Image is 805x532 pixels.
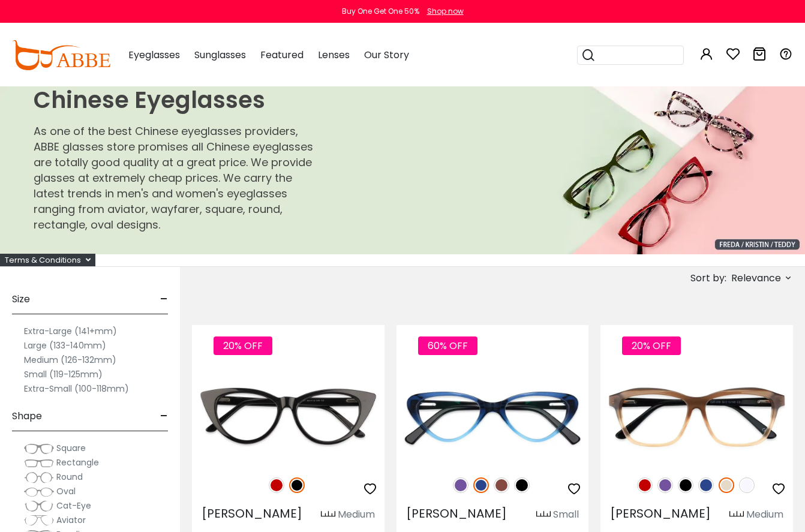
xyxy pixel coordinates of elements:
[421,6,464,16] a: Shop now
[610,505,711,522] span: [PERSON_NAME]
[729,510,744,519] img: size ruler
[202,505,302,522] span: [PERSON_NAME]
[24,353,116,367] label: Medium (126-132mm)
[622,336,681,355] span: 20% OFF
[553,507,579,522] div: Small
[192,368,385,464] img: Black Nora - Acetate ,Universal Bridge Fit
[194,48,246,62] span: Sunglasses
[56,500,91,512] span: Cat-Eye
[397,368,589,464] img: Blue Hannah - Acetate ,Universal Bridge Fit
[260,48,304,62] span: Featured
[453,477,468,493] img: Purple
[24,457,54,469] img: Rectangle.png
[364,48,409,62] span: Our Story
[12,285,30,314] span: Size
[128,48,180,62] span: Eyeglasses
[690,271,726,285] span: Sort by:
[160,402,168,431] span: -
[321,510,335,519] img: size ruler
[56,485,76,497] span: Oval
[494,477,509,493] img: Brown
[418,336,477,355] span: 60% OFF
[56,442,86,454] span: Square
[160,285,168,314] span: -
[406,505,507,522] span: [PERSON_NAME]
[678,477,693,493] img: Black
[342,6,419,17] div: Buy One Get One 50%
[338,507,375,522] div: Medium
[746,507,783,522] div: Medium
[24,381,129,396] label: Extra-Small (100-118mm)
[427,6,464,17] div: Shop now
[24,515,54,527] img: Aviator.png
[56,471,83,483] span: Round
[56,456,99,468] span: Rectangle
[24,471,54,483] img: Round.png
[731,267,781,289] span: Relevance
[24,367,103,381] label: Small (119-125mm)
[12,40,110,70] img: abbeglasses.com
[269,477,284,493] img: Red
[657,477,673,493] img: Purple
[12,402,42,431] span: Shape
[637,477,653,493] img: Red
[536,510,551,519] img: size ruler
[24,338,106,353] label: Large (133-140mm)
[698,477,714,493] img: Blue
[34,86,317,114] h1: Chinese Eyeglasses
[719,477,734,493] img: Cream
[24,500,54,512] img: Cat-Eye.png
[289,477,305,493] img: Black
[24,324,117,338] label: Extra-Large (141+mm)
[214,336,272,355] span: 20% OFF
[56,514,86,526] span: Aviator
[24,486,54,498] img: Oval.png
[473,477,489,493] img: Blue
[318,48,350,62] span: Lenses
[34,124,317,233] p: As one of the best Chinese eyeglasses providers, ABBE glasses store promises all Chinese eyeglass...
[600,368,793,464] img: Cream Sonia - Acetate ,Universal Bridge Fit
[24,443,54,455] img: Square.png
[514,477,530,493] img: Black
[739,477,755,493] img: Translucent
